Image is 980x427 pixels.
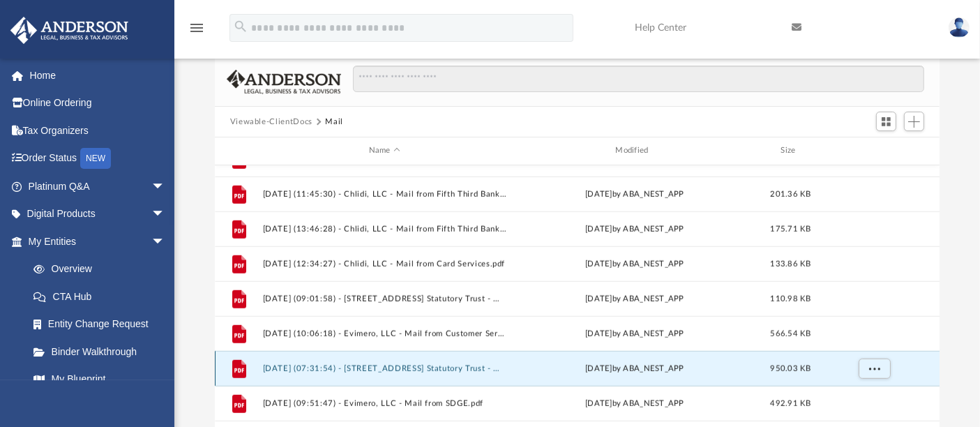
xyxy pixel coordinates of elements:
button: Mail [325,116,343,128]
div: Modified [512,144,756,157]
span: arrow_drop_down [151,227,179,256]
div: id [221,144,256,157]
i: menu [188,20,205,36]
a: Order StatusNEW [10,144,186,173]
img: User Pic [949,17,970,38]
button: [DATE] (12:34:27) - Chlidi, LLC - Mail from Card Services.pdf [262,260,506,269]
i: search [233,19,248,34]
button: [DATE] (10:06:18) - Evimero, LLC - Mail from Customer Service.pdf [262,329,506,338]
button: [DATE] (09:01:58) - [STREET_ADDRESS] Statutory Trust - Mail from NBKC Bank.pdf [262,294,506,304]
img: Anderson Advisors Platinum Portal [6,17,133,44]
span: 133.86 KB [770,260,811,267]
div: [DATE] by ABA_NEST_APP [513,292,757,305]
div: [DATE] by ABA_NEST_APP [513,257,757,270]
span: 175.71 KB [770,225,811,232]
div: Name [262,144,506,157]
div: [DATE] by ABA_NEST_APP [513,188,757,200]
div: [DATE] by ABA_NEST_APP [513,153,757,165]
span: arrow_drop_down [151,200,179,229]
span: 492.91 KB [770,399,811,407]
button: [DATE] (11:45:30) - Chlidi, LLC - Mail from Fifth Third Bank.pdf [262,190,506,199]
div: NEW [80,148,111,169]
div: Size [762,144,818,157]
span: 950.03 KB [770,364,811,372]
button: Switch to Grid View [876,112,897,131]
div: id [824,144,922,157]
span: 110.98 KB [770,294,811,302]
button: [DATE] (07:31:54) - [STREET_ADDRESS] Statutory Trust - Mail from The City of SAN DIEGO Environmen... [262,364,506,373]
a: Overview [20,255,186,283]
button: [DATE] (13:46:28) - Chlidi, LLC - Mail from Fifth Third Bank.pdf [262,225,506,234]
div: [DATE] by ABA_NEST_APP [513,223,757,235]
a: Digital Productsarrow_drop_down [10,200,186,228]
span: arrow_drop_down [151,172,179,201]
button: Viewable-ClientDocs [230,116,312,128]
a: Online Ordering [10,89,186,117]
div: [DATE] by ABA_NEST_APP [513,397,757,410]
a: Platinum Q&Aarrow_drop_down [10,172,186,200]
button: Add [904,112,925,131]
input: Search files and folders [353,66,924,92]
a: menu [188,27,205,36]
a: Binder Walkthrough [20,338,186,366]
a: My Blueprint [20,366,179,394]
a: Home [10,61,186,89]
div: [DATE] by ABA_NEST_APP [513,327,757,340]
button: [DATE] (09:51:47) - Evimero, LLC - Mail from SDGE.pdf [262,399,506,408]
a: CTA Hub [20,283,186,310]
a: My Entitiesarrow_drop_down [10,227,186,255]
span: 566.54 KB [770,329,811,337]
span: 201.36 KB [770,190,811,197]
a: Entity Change Request [20,310,186,338]
div: [DATE] by ABA_NEST_APP [513,362,757,375]
a: Tax Organizers [10,117,186,144]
